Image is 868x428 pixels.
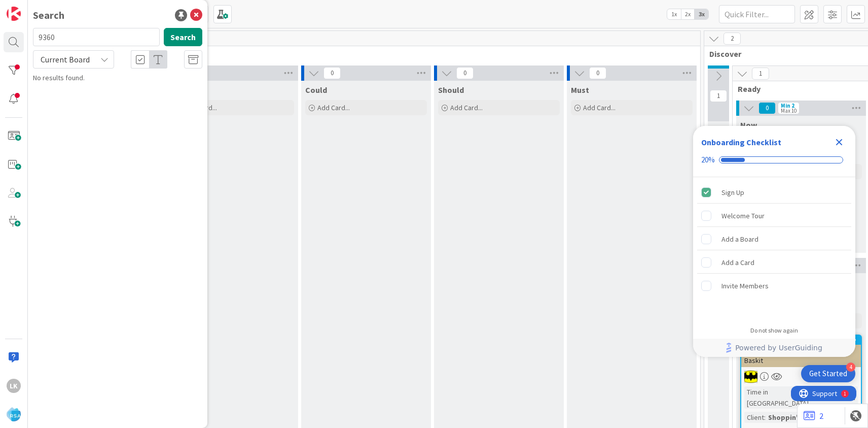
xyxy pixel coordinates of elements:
[721,186,744,199] div: Sign Up
[53,4,55,12] div: 1
[693,339,855,357] div: Footer
[721,280,769,292] div: Invite Members
[744,386,823,409] div: Time in [GEOGRAPHIC_DATA]
[801,365,855,382] div: Open Get Started checklist, remaining modules: 4
[317,103,350,112] span: Add Card...
[21,2,46,14] span: Support
[667,9,681,19] span: 1x
[693,126,855,357] div: Checklist Container
[766,412,824,423] div: Shoppin' Baskit
[724,32,741,45] span: 2
[744,412,764,423] div: Client
[695,9,708,19] span: 3x
[33,28,160,46] input: Search for title...
[804,410,823,422] a: 2
[571,85,589,95] span: Must
[7,7,21,21] img: Visit kanbanzone.com
[781,108,797,113] div: Max 10
[450,103,483,112] span: Add Card...
[738,84,857,94] span: Ready
[681,9,695,19] span: 2x
[709,49,861,59] span: Discover
[721,233,758,245] div: Add a Board
[735,342,822,354] span: Powered by UserGuiding
[456,67,474,79] span: 0
[744,370,757,383] img: AC
[719,5,795,23] input: Quick Filter...
[7,407,21,421] img: avatar
[701,155,715,164] div: 20%
[721,256,754,269] div: Add a Card
[41,54,90,64] span: Current Board
[7,379,21,393] div: Lk
[697,181,851,204] div: Sign Up is complete.
[701,136,781,148] div: Onboarding Checklist
[697,275,851,297] div: Invite Members is incomplete.
[781,103,794,108] div: Min 2
[721,210,765,222] div: Welcome Tour
[438,85,464,95] span: Should
[697,228,851,250] div: Add a Board is incomplete.
[764,412,766,423] span: :
[740,120,757,130] span: Now
[589,67,606,79] span: 0
[33,8,64,23] div: Search
[37,49,688,59] span: Product Backlog
[846,363,855,372] div: 4
[752,68,769,80] span: 1
[809,369,847,379] div: Get Started
[831,134,847,150] div: Close Checklist
[701,155,847,164] div: Checklist progress: 20%
[758,102,776,114] span: 0
[693,177,855,320] div: Checklist items
[323,67,341,79] span: 0
[710,90,727,102] span: 1
[698,339,850,357] a: Powered by UserGuiding
[750,326,798,335] div: Do not show again
[33,73,202,83] div: No results found.
[741,370,861,383] div: AC
[697,251,851,274] div: Add a Card is incomplete.
[697,205,851,227] div: Welcome Tour is incomplete.
[583,103,616,112] span: Add Card...
[164,28,202,46] button: Search
[305,85,327,95] span: Could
